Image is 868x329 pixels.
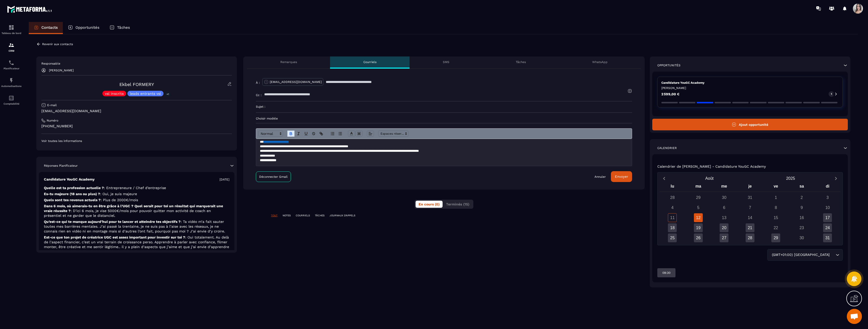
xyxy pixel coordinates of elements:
a: Ouvrir le chat [847,309,862,324]
div: 18 [668,223,677,232]
div: di [815,183,840,192]
div: 4 [668,203,677,212]
div: 22 [771,223,780,232]
div: 17 [823,213,832,222]
a: accountantaccountantComptabilité [1,91,21,109]
img: formation [8,24,14,31]
p: Sujet : [256,105,265,109]
span: En cours (0) [419,202,440,206]
span: : Plus de 2000€/mois [101,198,138,202]
button: Previous month [660,175,669,182]
div: 12 [694,213,703,222]
a: automationsautomationsAutomatisations [1,74,21,91]
p: [EMAIL_ADDRESS][DOMAIN_NAME] [270,80,322,84]
a: Ekbel FORMERY [119,82,154,87]
img: accountant [8,95,14,101]
p: CRM [1,49,21,52]
div: 30 [797,233,806,242]
p: Opportunités [75,25,99,30]
p: Revenir aux contacts [42,42,73,46]
div: 5 [694,203,703,212]
span: Terminés (15) [446,202,469,206]
div: 28 [668,193,677,202]
div: 11 [668,213,677,222]
p: vsl inscrits [105,92,124,95]
a: formationformationCRM [1,38,21,56]
div: 24 [823,223,832,232]
p: Réponses Planificateur [44,164,78,168]
div: 28 [746,233,754,242]
div: 26 [694,233,703,242]
p: Tâches [117,25,130,30]
div: 27 [720,233,728,242]
p: [PERSON_NAME] [661,86,839,90]
p: Remarques [280,60,297,64]
div: Calendar days [660,193,840,242]
p: Quelle est ta profession actuelle ? [44,186,229,190]
p: COURRIELS [296,214,310,217]
div: 1 [771,193,780,202]
button: En cours (0) [416,201,443,208]
p: Calendrier de [PERSON_NAME] - Candidature YouGC Academy [657,164,766,168]
div: 9 [797,203,806,212]
input: Search for option [831,252,834,258]
p: leads entrants vsl [130,92,161,95]
p: [PHONE_NUMBER] [41,124,232,129]
button: Open months overlay [669,174,750,183]
a: Opportunités [63,22,104,34]
div: 14 [746,213,754,222]
div: 2 [797,193,806,202]
div: me [711,183,737,192]
button: Terminés (15) [443,201,472,208]
p: NOTES [283,214,291,217]
p: SMS [443,60,449,64]
span: (GMT+01:00) [GEOGRAPHIC_DATA] [771,252,831,258]
p: TÂCHES [315,214,324,217]
a: Contacts [29,22,63,34]
a: Déconnecter Gmail [256,171,291,182]
p: Choisir modèle [256,116,632,121]
p: Es-tu majeure (18 ans ou plus) ? [44,192,229,196]
span: : Entrepreneure / Chef d’entreprise [104,186,166,190]
div: 23 [797,223,806,232]
p: Contacts [41,25,58,30]
p: Numéro [47,118,58,123]
div: Search for option [767,249,843,261]
div: 31 [746,193,754,202]
p: Automatisations [1,85,21,87]
p: 09:30 [662,271,670,275]
p: 1 [831,92,832,96]
button: Ajout opportunité [652,119,848,130]
img: formation [8,42,14,48]
a: Tâches [104,22,135,34]
div: je [737,183,763,192]
button: Envoyer [611,171,632,182]
p: À : [256,81,260,85]
p: Tableau de bord [1,32,21,35]
div: ve [763,183,789,192]
div: 25 [668,233,677,242]
div: sa [789,183,815,192]
div: 31 [823,233,832,242]
p: Voir toutes les informations [41,139,232,143]
p: [PERSON_NAME] [49,69,74,72]
div: 16 [797,213,806,222]
p: Est-ce que ton projet de créatrice UGC est assez important pour investir sur toi ? [44,235,229,254]
p: Dans 6 mois, où aimerais-tu en être grâce à l’UGC ? Quel serait pour toi un résultat qui marquera... [44,204,229,218]
p: Responsable [41,62,232,66]
p: WhatsApp [592,60,608,64]
button: Open years overlay [750,174,831,183]
p: Candidature YouGC Academy [661,81,839,85]
span: : D’ici 6 mois, je vise 5000€/mois pour pouvoir quitter mon activité de coach en présentiel et ne... [44,209,211,218]
p: Courriels [363,60,376,64]
div: 29 [694,193,703,202]
div: lu [660,183,685,192]
div: ma [685,183,711,192]
p: E-mail [47,103,57,107]
a: Annuler [594,175,606,179]
img: logo [7,5,52,14]
a: schedulerschedulerPlanificateur [1,56,21,74]
p: Quels sont tes revenus actuels ? [44,198,229,202]
div: 30 [720,193,728,202]
p: 2 599,00 € [661,92,680,96]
